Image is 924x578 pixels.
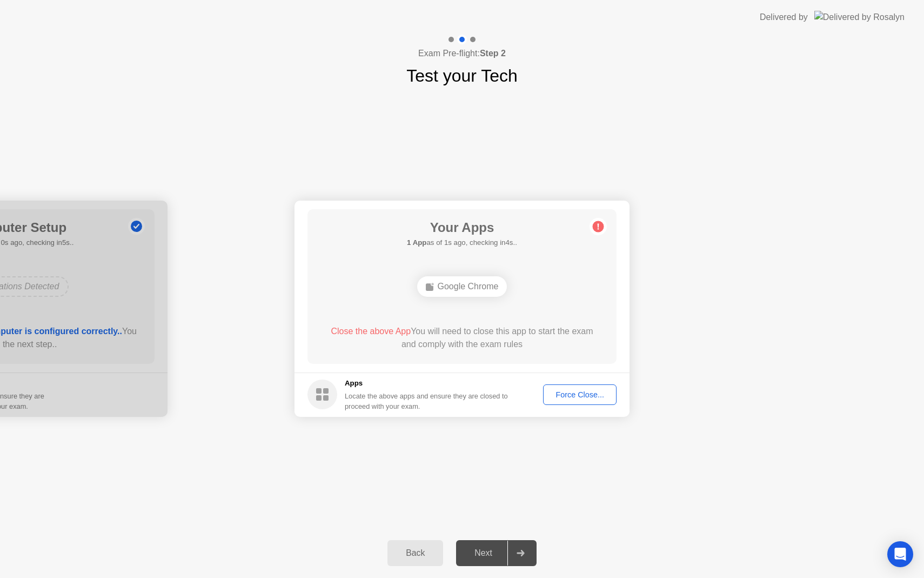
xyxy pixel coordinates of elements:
div: Delivered by [760,11,808,24]
button: Back [387,540,443,566]
h1: Test your Tech [406,63,518,89]
div: Force Close... [547,390,613,399]
div: Google Chrome [417,276,507,297]
div: Back [391,548,440,558]
b: 1 App [407,238,426,247]
button: Next [456,540,537,566]
div: Locate the above apps and ensure they are closed to proceed with your exam. [345,391,508,411]
span: Close the above App [331,327,411,336]
b: Step 2 [480,49,506,58]
div: You will need to close this app to start the exam and comply with the exam rules [323,325,601,351]
div: Open Intercom Messenger [887,541,913,567]
img: Delivered by Rosalyn [814,11,905,23]
button: Force Close... [543,384,617,405]
h5: as of 1s ago, checking in4s.. [407,237,517,248]
h1: Your Apps [407,218,517,237]
h5: Apps [345,378,508,389]
h4: Exam Pre-flight: [418,47,506,60]
div: Next [459,548,507,558]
